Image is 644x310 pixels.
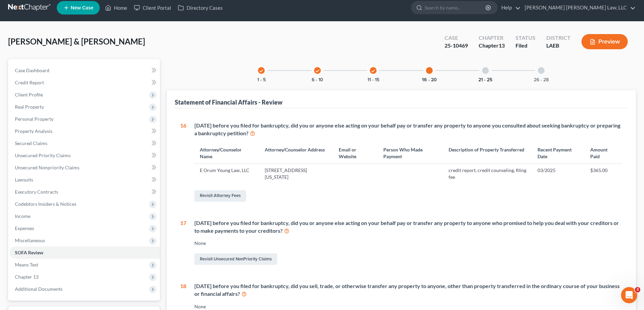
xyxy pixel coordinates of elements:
button: 1 - 5 [257,78,266,82]
span: New Case [71,5,93,10]
div: [DATE] before you filed for bankruptcy, did you or anyone else acting on your behalf pay or trans... [194,219,622,235]
a: Property Analysis [9,125,160,137]
span: Expenses [15,225,34,231]
span: Additional Documents [15,286,63,292]
div: LAEB [546,42,571,50]
th: Description of Property Transferred [443,142,532,164]
a: Revisit Attorney Fees [194,190,246,202]
button: 6 - 10 [312,78,323,82]
a: Lawsuits [9,174,160,186]
span: Secured Claims [15,140,47,146]
button: 26 - 28 [534,78,549,82]
div: Status [516,34,535,42]
i: check [259,68,264,73]
div: 17 [180,219,186,266]
a: Case Dashboard [9,64,160,77]
div: Statement of Financial Affairs - Review [175,98,283,106]
iframe: Intercom live chat [621,287,637,303]
div: [DATE] before you filed for bankruptcy, did you or anyone else acting on your behalf pay or trans... [194,122,622,137]
button: 21 - 25 [478,78,492,82]
div: Chapter [479,42,505,50]
th: Email or Website [333,142,378,164]
a: Secured Claims [9,137,160,149]
th: Attorney/Counselor Name [194,142,259,164]
a: Directory Cases [174,2,226,14]
div: Case [445,34,468,42]
a: Credit Report [9,77,160,89]
th: Attorney/Counselor Address [259,142,333,164]
span: 13 [499,42,505,49]
div: None [194,303,622,310]
span: Case Dashboard [15,67,49,73]
div: [DATE] before you filed for bankruptcy, did you sell, trade, or otherwise transfer any property t... [194,282,622,298]
th: Person Who Made Payment [378,142,443,164]
span: Codebtors Insiders & Notices [15,201,76,207]
input: Search by name... [425,1,486,14]
div: Chapter [479,34,505,42]
div: 25-10469 [445,42,468,50]
td: credit report, credit counseling, filing fee [443,164,532,184]
span: 3 [635,287,640,292]
span: Means Test [15,262,38,267]
span: [PERSON_NAME] & [PERSON_NAME] [8,36,145,46]
span: Chapter 13 [15,274,39,280]
span: Miscellaneous [15,237,45,243]
a: Help [498,2,521,14]
a: Home [102,2,130,14]
td: [STREET_ADDRESS][US_STATE] [259,164,333,184]
span: Credit Report [15,80,44,85]
th: Amount Paid [585,142,622,164]
span: Unsecured Nonpriority Claims [15,165,79,170]
td: $365.00 [585,164,622,184]
button: Preview [581,34,628,49]
span: Real Property [15,104,44,110]
i: check [371,68,376,73]
a: Executory Contracts [9,186,160,198]
a: Revisit Unsecured NonPriority Claims [194,253,277,265]
div: Filed [516,42,535,50]
button: 11 - 15 [367,78,379,82]
a: Unsecured Nonpriority Claims [9,162,160,174]
th: Recent Payment Date [532,142,585,164]
div: None [194,240,622,247]
div: 16 [180,122,186,203]
button: 16 - 20 [422,78,437,82]
span: Income [15,213,30,219]
a: SOFA Review [9,247,160,259]
span: SOFA Review [15,250,43,255]
a: Client Portal [130,2,174,14]
a: [PERSON_NAME] [PERSON_NAME] Law, LLC [521,2,636,14]
div: District [546,34,571,42]
span: Property Analysis [15,128,52,134]
span: Unsecured Priority Claims [15,152,71,158]
span: Lawsuits [15,177,33,182]
td: 03/2025 [532,164,585,184]
span: Personal Property [15,116,53,122]
a: Unsecured Priority Claims [9,149,160,162]
i: check [315,68,320,73]
td: E Orum Young Law, LLC [194,164,259,184]
span: Executory Contracts [15,189,58,195]
span: Client Profile [15,92,43,97]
